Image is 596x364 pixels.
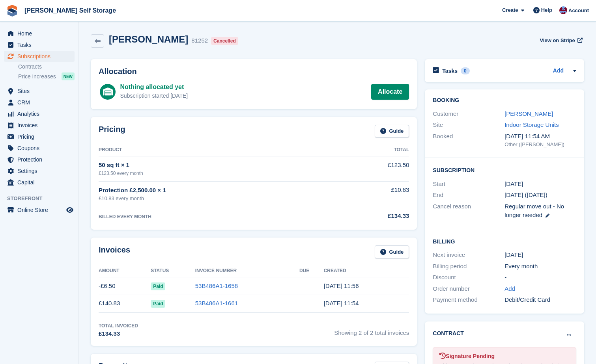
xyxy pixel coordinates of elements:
div: Every month [504,262,576,271]
a: Guide [375,245,409,258]
a: menu [4,165,75,176]
div: £123.50 every month [99,170,334,177]
div: 0 [461,67,470,74]
a: menu [4,51,75,62]
td: £10.83 [334,181,409,207]
div: 50 sq ft × 1 [99,161,334,170]
div: Debit/Credit Card [504,295,576,305]
span: Online Store [17,204,65,215]
a: menu [4,177,75,188]
div: Signature Pending [439,352,570,360]
a: menu [4,85,75,97]
img: Tracy Bailey [559,6,567,14]
th: Product [99,144,334,156]
div: BILLED EVERY MONTH [99,213,334,220]
h2: Booking [433,97,576,104]
th: Amount [99,265,151,277]
a: menu [4,143,75,154]
span: Help [541,6,552,14]
span: Analytics [17,108,65,119]
th: Status [151,265,195,277]
span: Home [17,28,65,39]
a: 53B486A1-1661 [195,300,238,306]
th: Total [334,144,409,156]
span: Invoices [17,120,65,131]
a: menu [4,108,75,119]
span: Pricing [17,131,65,142]
div: Payment method [433,295,504,305]
a: Add [553,67,564,76]
time: 2025-04-09 10:54:07 UTC [324,300,359,306]
a: 53B486A1-1658 [195,282,238,289]
div: Next invoice [433,251,504,260]
div: £134.33 [99,329,138,338]
div: [DATE] 11:54 AM [504,132,576,141]
span: Create [502,6,518,14]
a: menu [4,39,75,50]
span: Paid [151,282,165,290]
div: Customer [433,110,504,119]
span: Storefront [7,195,78,202]
a: Contracts [18,63,75,71]
div: - [504,273,576,282]
div: Start [433,180,504,189]
span: Account [568,7,589,15]
th: Invoice Number [195,265,299,277]
span: [DATE] ([DATE]) [504,191,547,198]
time: 2025-04-09 00:00:00 UTC [504,180,523,189]
a: [PERSON_NAME] [504,110,553,117]
h2: Subscription [433,166,576,174]
div: Discount [433,273,504,282]
h2: Pricing [99,125,125,138]
td: £123.50 [334,156,409,181]
h2: Billing [433,237,576,245]
div: Nothing allocated yet [120,82,188,92]
div: [DATE] [504,251,576,260]
div: Protection £2,500.00 × 1 [99,186,334,195]
div: Other ([PERSON_NAME]) [504,141,576,149]
div: Subscription started [DATE] [120,92,188,100]
div: Cancelled [211,37,238,45]
h2: Invoices [99,245,130,258]
td: -£6.50 [99,277,151,295]
span: Coupons [17,143,65,154]
a: Preview store [65,205,75,215]
span: Regular move out - No longer needed [504,203,564,219]
div: 81252 [191,36,208,45]
div: End [433,191,504,200]
div: £134.33 [334,212,409,221]
div: Cancel reason [433,202,504,220]
a: menu [4,97,75,108]
span: Showing 2 of 2 total invoices [334,322,409,338]
time: 2025-04-09 10:56:08 UTC [324,282,359,289]
div: £10.83 every month [99,195,334,202]
a: menu [4,28,75,39]
span: Protection [17,154,65,165]
a: Indoor Storage Units [504,121,559,128]
a: Price increases NEW [18,72,75,81]
div: Site [433,121,504,130]
a: Add [504,284,515,293]
div: NEW [62,72,75,80]
a: Allocate [371,84,409,100]
a: Guide [375,125,409,138]
th: Due [299,265,324,277]
span: Price increases [18,73,56,80]
a: menu [4,154,75,165]
span: Sites [17,85,65,97]
td: £140.83 [99,295,151,312]
img: stora-icon-8386f47178a22dfd0bd8f6a31ec36ba5ce8667c1dd55bd0f319d3a0aa187defe.svg [6,5,18,17]
span: Settings [17,165,65,176]
h2: Allocation [99,67,409,76]
h2: Tasks [442,67,458,74]
a: View on Stripe [536,34,584,47]
div: Order number [433,284,504,293]
a: [PERSON_NAME] Self Storage [21,4,119,17]
h2: Contract [433,329,464,338]
h2: [PERSON_NAME] [109,34,188,45]
span: Subscriptions [17,51,65,62]
span: CRM [17,97,65,108]
span: Tasks [17,39,65,50]
a: menu [4,204,75,215]
a: menu [4,131,75,142]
